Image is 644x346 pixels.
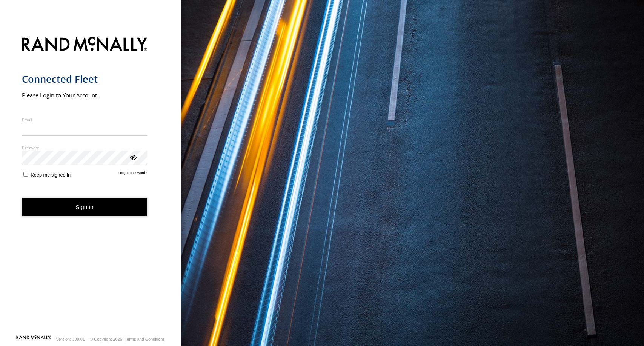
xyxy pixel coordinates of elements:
button: Sign in [22,198,148,216]
img: Rand McNally [22,35,148,54]
div: ViewPassword [129,153,137,161]
a: Forgot password? [118,171,148,178]
label: Password [22,145,148,151]
h1: Connected Fleet [22,73,148,85]
a: Visit our Website [16,335,51,343]
h2: Please Login to Your Account [22,91,148,99]
div: © Copyright 2025 - [90,337,165,341]
a: Terms and Conditions [125,337,165,341]
div: Version: 308.01 [56,337,85,341]
label: Email [22,117,148,123]
input: Keep me signed in [23,172,28,177]
form: main [22,32,160,335]
span: Keep me signed in [31,172,71,178]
